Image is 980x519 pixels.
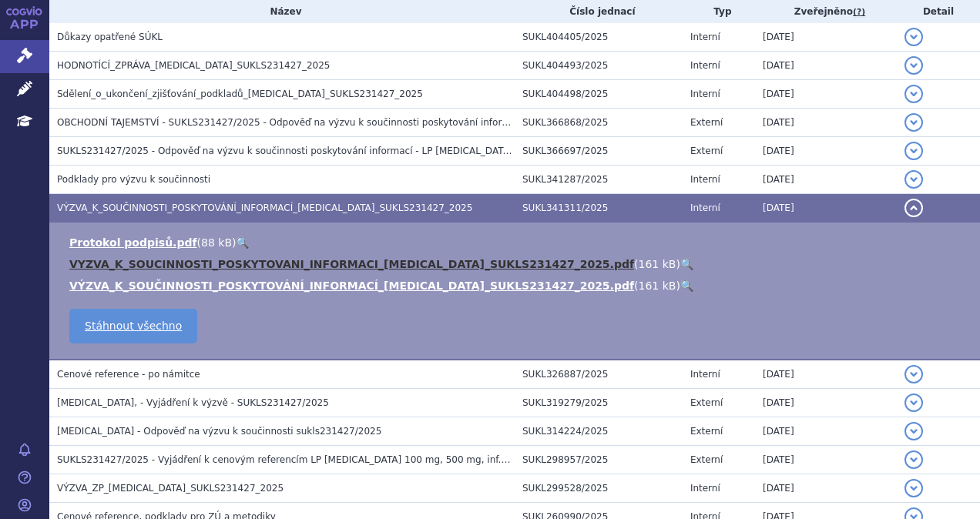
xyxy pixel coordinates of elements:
[57,426,381,437] span: SARCLISA - Odpověď na výzvu k součinnosti sukls231427/2025
[904,113,923,132] button: detail
[690,369,720,380] span: Interní
[755,474,897,503] td: [DATE]
[57,117,732,128] span: OBCHODNÍ TAJEMSTVÍ - SUKLS231427/2025 - Odpověď na výzvu k součinnosti poskytování informací - LP...
[69,256,965,272] li: ( )
[690,117,723,128] span: Externí
[236,236,249,249] a: 🔍
[755,23,897,52] td: [DATE]
[515,166,683,194] td: SUKL341287/2025
[904,85,923,103] button: detail
[69,280,634,292] a: VÝZVA_K_SOUČINNOSTI_POSKYTOVÁNÍ_INFORMACÍ_[MEDICAL_DATA]_SUKLS231427_2025.pdf
[904,479,923,497] button: detail
[690,483,720,494] span: Interní
[690,146,723,156] span: Externí
[755,52,897,80] td: [DATE]
[904,199,923,217] button: detail
[680,280,693,292] a: 🔍
[853,7,865,18] abbr: (?)
[755,80,897,109] td: [DATE]
[755,166,897,194] td: [DATE]
[57,483,284,494] span: VÝZVA_ZP_SARCLISA_SUKLS231427_2025
[69,235,965,250] li: ( )
[57,397,329,408] span: SARCLISA, - Vyjádření k výzvě - SUKLS231427/2025
[904,142,923,160] button: detail
[904,393,923,412] button: detail
[755,109,897,137] td: [DATE]
[515,446,683,474] td: SUKL298957/2025
[515,109,683,137] td: SUKL366868/2025
[57,174,210,185] span: Podklady pro výzvu k součinnosti
[690,426,723,437] span: Externí
[515,194,683,223] td: SUKL341311/2025
[755,417,897,446] td: [DATE]
[639,258,676,270] span: 161 kB
[57,454,536,465] span: SUKLS231427/2025 - Vyjádření k cenovým referencím LP SARCLISA 100 mg, 500 mg, inf.cnc.sol.
[904,56,923,75] button: detail
[639,280,676,292] span: 161 kB
[69,258,634,270] a: VYZVA_K_SOUCINNOSTI_POSKYTOVANI_INFORMACI_[MEDICAL_DATA]_SUKLS231427_2025.pdf
[57,60,331,71] span: HODNOTÍCÍ_ZPRÁVA_SARCLISA_SUKLS231427_2025
[904,170,923,189] button: detail
[57,89,423,99] span: Sdělení_o_ukončení_zjišťování_podkladů_SARCLISA_SUKLS231427_2025
[69,278,965,293] li: ( )
[755,137,897,166] td: [DATE]
[690,174,720,185] span: Interní
[515,360,683,389] td: SUKL326887/2025
[57,32,163,42] span: Důkazy opatřené SÚKL
[57,369,200,380] span: Cenové reference - po námitce
[755,446,897,474] td: [DATE]
[515,80,683,109] td: SUKL404498/2025
[690,397,723,408] span: Externí
[755,360,897,389] td: [DATE]
[755,194,897,223] td: [DATE]
[690,60,720,71] span: Interní
[690,203,720,213] span: Interní
[515,52,683,80] td: SUKL404493/2025
[515,137,683,166] td: SUKL366697/2025
[201,236,232,249] span: 88 kB
[57,146,621,156] span: SUKLS231427/2025 - Odpověď na výzvu k součinnosti poskytování informací - LP SARCLISA 20MG/ML INF...
[57,203,472,213] span: VÝZVA_K_SOUČINNOSTI_POSKYTOVÁNÍ_INFORMACÍ_SARCLISA_SUKLS231427_2025
[690,32,720,42] span: Interní
[515,23,683,52] td: SUKL404405/2025
[69,236,197,249] a: Protokol podpisů.pdf
[680,258,693,270] a: 🔍
[515,474,683,503] td: SUKL299528/2025
[690,89,720,99] span: Interní
[904,422,923,440] button: detail
[904,28,923,46] button: detail
[904,365,923,383] button: detail
[515,389,683,417] td: SUKL319279/2025
[904,450,923,469] button: detail
[69,309,197,343] a: Stáhnout všechno
[690,454,723,465] span: Externí
[515,417,683,446] td: SUKL314224/2025
[755,389,897,417] td: [DATE]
